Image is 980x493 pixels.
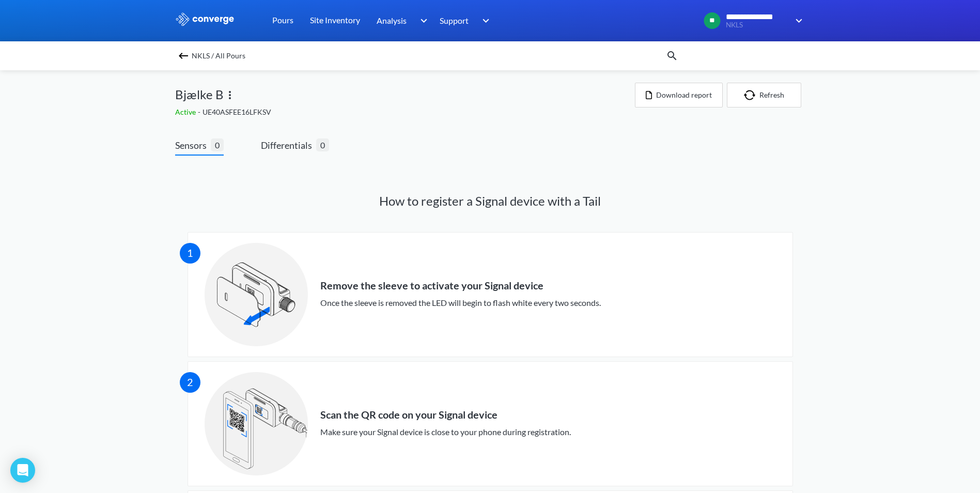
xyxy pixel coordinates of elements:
img: downArrow.svg [789,14,805,27]
span: Active [175,107,198,116]
span: - [198,107,203,116]
img: backspace.svg [177,50,190,62]
span: NKLS [726,21,788,29]
span: Differentials [261,138,316,152]
img: logo_ewhite.svg [175,12,235,26]
h1: How to register a Signal device with a Tail [175,193,805,209]
img: more.svg [224,89,236,101]
div: Once the sleeve is removed the LED will begin to flash white every two seconds. [320,296,601,309]
img: downArrow.svg [413,14,430,27]
button: Refresh [727,83,801,107]
span: 0 [316,138,329,151]
span: Analysis [377,14,407,27]
span: 0 [211,138,224,151]
img: downArrow.svg [476,14,492,27]
div: Scan the QR code on your Signal device [320,409,571,421]
span: Bjælke B [175,85,224,104]
div: UE40ASFEE16LFKSV [175,106,635,118]
button: Download report [635,83,723,107]
div: Make sure your Signal device is close to your phone during registration. [320,425,571,438]
div: Open Intercom Messenger [10,458,35,483]
img: icon-file.svg [646,91,652,99]
span: NKLS / All Pours [192,49,245,63]
div: Remove the sleeve to activate your Signal device [320,280,601,292]
span: Sensors [175,138,211,152]
div: 2 [180,372,200,393]
span: Support [440,14,469,27]
img: 1-signal-sleeve-removal-info@3x.png [205,243,308,346]
div: 1 [180,243,200,264]
img: icon-search.svg [666,50,678,62]
img: icon-refresh.svg [744,90,759,100]
img: 2-signal-qr-code-scan@3x.png [205,372,308,475]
